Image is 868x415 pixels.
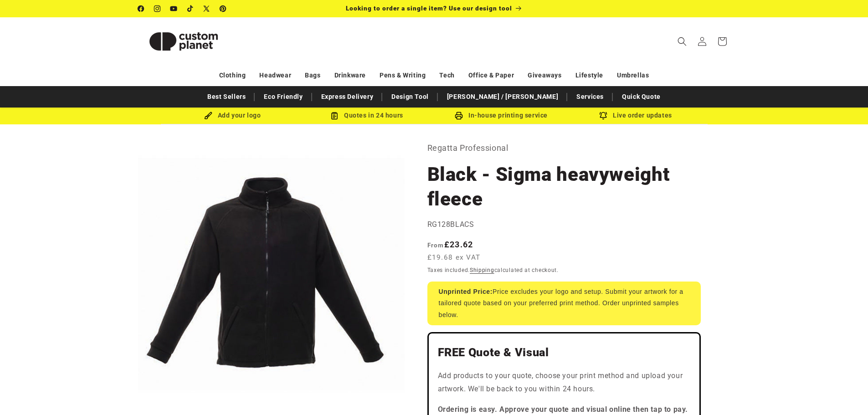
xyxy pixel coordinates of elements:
p: Add products to your quote, choose your print method and upload your artwork. We'll be back to yo... [438,369,690,396]
strong: Unprinted Price: [439,288,493,295]
a: Drinkware [334,67,366,83]
a: Best Sellers [203,89,250,105]
a: Umbrellas [617,67,649,83]
strong: £23.62 [427,240,473,249]
p: Regatta Professional [427,141,701,155]
span: Looking to order a single item? Use our design tool [346,5,512,12]
a: Eco Friendly [259,89,307,105]
div: In-house printing service [434,110,569,121]
a: [PERSON_NAME] / [PERSON_NAME] [442,89,563,105]
a: Bags [305,67,320,83]
div: Quotes in 24 hours [300,110,434,121]
img: In-house printing [455,112,463,120]
a: Headwear [259,67,291,83]
a: Tech [439,67,454,83]
img: Order updates [599,112,607,120]
a: Shipping [470,267,494,273]
img: Brush Icon [204,112,212,120]
h1: Black - Sigma heavyweight fleece [427,162,701,211]
div: Live order updates [569,110,703,121]
a: Lifestyle [575,67,603,83]
a: Quick Quote [617,89,665,105]
a: Giveaways [528,67,561,83]
span: £19.68 ex VAT [427,252,481,263]
a: Custom Planet [134,17,232,65]
a: Express Delivery [317,89,378,105]
img: Order Updates Icon [330,112,339,120]
a: Services [572,89,608,105]
a: Office & Paper [468,67,514,83]
div: Price excludes your logo and setup. Submit your artwork for a tailored quote based on your prefer... [427,282,701,325]
summary: Search [672,31,692,51]
span: RG128BLACS [427,220,474,229]
img: Custom Planet [138,21,229,62]
span: From [427,241,444,249]
a: Design Tool [387,89,433,105]
h2: FREE Quote & Visual [438,345,690,360]
div: Add your logo [165,110,300,121]
a: Pens & Writing [380,67,426,83]
a: Clothing [219,67,246,83]
div: Taxes included. calculated at checkout. [427,266,701,275]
